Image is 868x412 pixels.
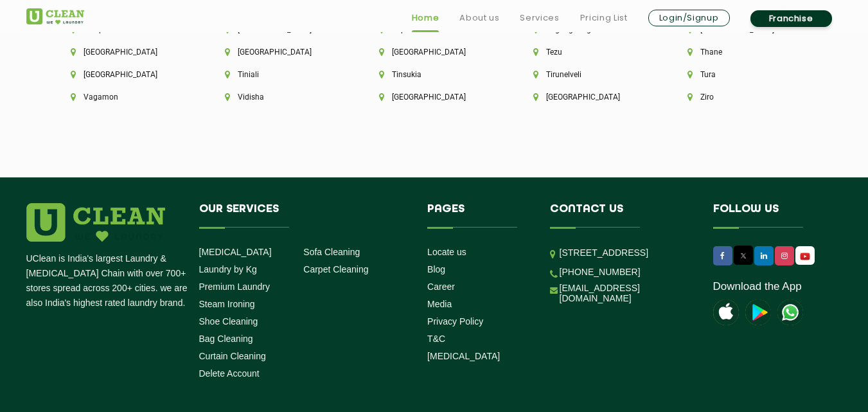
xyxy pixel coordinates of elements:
li: [GEOGRAPHIC_DATA] [225,48,335,57]
a: [MEDICAL_DATA] [199,247,272,257]
a: Blog [427,264,445,274]
h4: Follow us [713,203,826,228]
li: [GEOGRAPHIC_DATA] [533,93,644,102]
a: Pricing List [580,10,628,26]
a: Premium Laundry [199,282,270,292]
h4: Our Services [199,203,409,228]
img: apple-icon.png [713,300,739,325]
li: Vidisha [225,93,335,102]
img: UClean Laundry and Dry Cleaning [797,249,813,263]
a: Sofa Cleaning [303,247,360,257]
a: Steam Ironing [199,299,255,309]
h4: Contact us [550,203,694,228]
a: Home [412,10,439,26]
a: Download the App [713,280,802,293]
li: Thane [687,48,798,57]
a: [MEDICAL_DATA] [427,351,500,361]
li: Tezu [533,48,644,57]
h4: Pages [427,203,531,228]
a: [PHONE_NUMBER] [560,267,641,277]
a: Laundry by Kg [199,264,257,274]
li: [GEOGRAPHIC_DATA] [379,93,490,102]
li: [GEOGRAPHIC_DATA] [71,48,181,57]
a: Franchise [750,10,832,27]
li: [GEOGRAPHIC_DATA] [71,70,181,79]
li: Ziro [687,93,798,102]
a: About us [459,10,499,26]
img: UClean Laundry and Dry Cleaning [777,300,803,325]
a: Shoe Cleaning [199,316,258,327]
p: UClean is India's largest Laundry & [MEDICAL_DATA] Chain with over 700+ stores spread across 200+... [26,251,190,310]
a: Locate us [427,247,466,257]
a: Career [427,282,455,292]
img: playstoreicon.png [745,300,771,325]
a: Login/Signup [648,10,730,26]
li: Tinsukia [379,70,490,79]
li: Vagamon [71,93,181,102]
a: [EMAIL_ADDRESS][DOMAIN_NAME] [560,283,694,303]
a: Services [520,10,559,26]
a: T&C [427,334,445,344]
img: UClean Laundry and Dry Cleaning [26,8,84,24]
a: Curtain Cleaning [199,351,266,361]
p: [STREET_ADDRESS] [560,246,694,260]
a: Delete Account [199,368,260,379]
li: [GEOGRAPHIC_DATA] [379,48,490,57]
a: Media [427,299,452,309]
li: Tura [687,70,798,79]
a: Carpet Cleaning [303,264,368,274]
li: Tiniali [225,70,335,79]
a: Bag Cleaning [199,334,253,344]
a: Privacy Policy [427,316,483,327]
li: Tirunelveli [533,70,644,79]
img: logo.png [26,203,165,242]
